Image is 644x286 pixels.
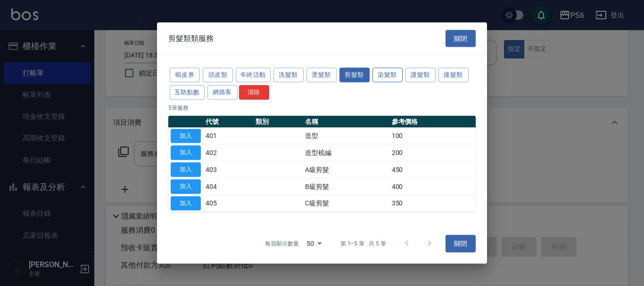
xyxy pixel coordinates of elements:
td: 402 [203,144,253,161]
button: 接髮類 [438,68,469,82]
td: B級剪髮 [303,178,389,195]
button: 護髮類 [405,68,436,82]
td: 404 [203,178,253,195]
td: 400 [389,178,476,195]
td: A級剪髮 [303,161,389,178]
td: 401 [203,128,253,145]
button: 洗髮類 [273,68,304,82]
button: 關閉 [446,235,476,253]
th: 代號 [203,115,253,128]
p: 每頁顯示數量 [265,239,299,248]
button: 染髮類 [372,68,403,82]
td: 403 [203,161,253,178]
td: 450 [389,161,476,178]
button: 網路客 [207,85,238,99]
button: 加入 [171,163,201,177]
td: 200 [389,144,476,161]
button: 互助點數 [170,85,205,99]
button: 加入 [171,196,201,211]
span: 剪髮類類服務 [168,33,214,43]
th: 名稱 [303,115,389,128]
td: 405 [203,195,253,212]
button: 蝦皮券 [170,68,200,82]
th: 類別 [253,115,303,128]
td: 造型 [303,128,389,145]
button: 加入 [171,179,201,194]
button: 關閉 [446,30,476,47]
p: 第 1–5 筆 共 5 筆 [340,239,386,248]
button: 剪髮類 [339,68,370,82]
td: 100 [389,128,476,145]
td: C級剪髮 [303,195,389,212]
button: 加入 [171,129,201,143]
button: 清除 [239,85,269,99]
td: 350 [389,195,476,212]
button: 燙髮類 [306,68,337,82]
button: 頭皮類 [203,68,233,82]
div: 50 [303,231,325,256]
button: 年終活動 [236,68,271,82]
th: 參考價格 [389,115,476,128]
p: 5 筆服務 [168,103,476,112]
td: 造型梳編 [303,144,389,161]
button: 加入 [171,146,201,160]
